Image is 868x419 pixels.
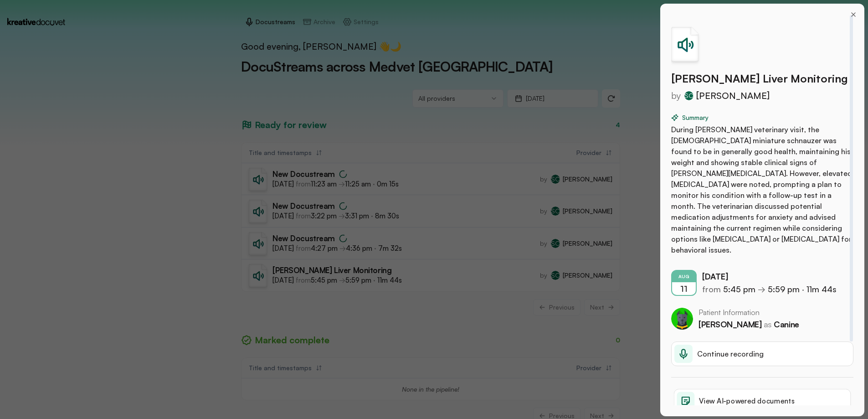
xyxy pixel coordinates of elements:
[684,91,693,100] span: S O
[758,284,800,294] span: →
[699,307,799,318] p: Patient Information
[671,66,848,86] h2: [PERSON_NAME] Liver Monitoring
[672,271,696,282] div: AUG
[671,388,853,413] a: View AI-powered documents
[671,89,681,102] span: by
[699,318,799,331] p: [PERSON_NAME] Canine
[696,89,770,102] span: [PERSON_NAME]
[672,282,696,295] div: 11
[671,308,693,330] img: Canine avatar photo
[702,270,837,283] p: [DATE]
[802,284,837,294] span: ·
[764,319,772,329] span: as
[699,395,795,406] p: View AI-powered documents
[806,284,837,294] span: 11m 44s
[671,331,853,366] button: Continue recording
[768,284,800,294] span: 5:59 pm
[697,348,764,359] p: Continue recording
[671,113,853,124] p: Summary
[702,283,837,295] p: from
[671,106,853,255] div: During [PERSON_NAME] veterinary visit, the [DEMOGRAPHIC_DATA] miniature schnauzer was found to be...
[723,284,755,294] span: 5:45 pm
